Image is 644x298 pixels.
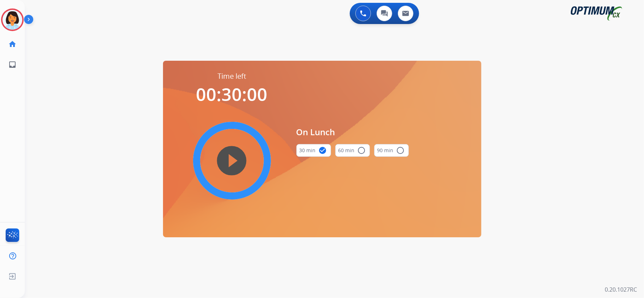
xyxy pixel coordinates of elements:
[8,60,17,69] mat-icon: inbox
[217,71,246,81] span: Time left
[335,144,370,157] button: 60 min
[196,82,268,106] span: 00:30:00
[605,285,637,294] p: 0.20.1027RC
[374,144,409,157] button: 90 min
[2,10,22,30] img: avatar
[319,146,327,155] mat-icon: check_circle
[396,146,405,155] mat-icon: radio_button_unchecked
[8,40,17,48] mat-icon: home
[296,126,409,138] span: On Lunch
[358,146,366,155] mat-icon: radio_button_unchecked
[228,156,236,165] mat-icon: play_circle_filled
[296,144,331,157] button: 30 min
